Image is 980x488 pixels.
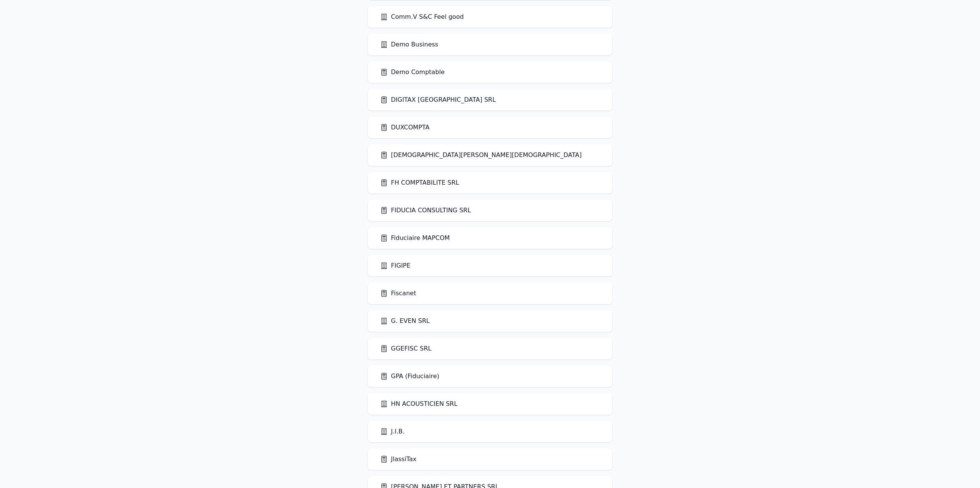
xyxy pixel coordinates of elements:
[380,261,411,270] a: FIGIPE
[380,123,430,132] a: DUXCOMPTA
[380,151,582,160] a: [DEMOGRAPHIC_DATA][PERSON_NAME][DEMOGRAPHIC_DATA]
[380,344,431,353] a: GGEFISC SRL
[380,427,405,436] a: J.I.B.
[380,68,445,77] a: Demo Comptable
[380,399,457,409] a: HN ACOUSTICIEN SRL
[380,95,496,104] a: DIGITAX [GEOGRAPHIC_DATA] SRL
[380,206,471,215] a: FIDUCIA CONSULTING SRL
[380,372,439,381] a: GPA (Fiduciaire)
[380,40,438,49] a: Demo Business
[380,12,464,22] a: Comm.V S&C Feel good
[380,316,430,326] a: G. EVEN SRL
[380,455,416,464] a: JlassiTax
[380,178,459,187] a: FH COMPTABILITE SRL
[380,233,450,243] a: Fiduciaire MAPCOM
[380,289,416,298] a: Fiscanet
